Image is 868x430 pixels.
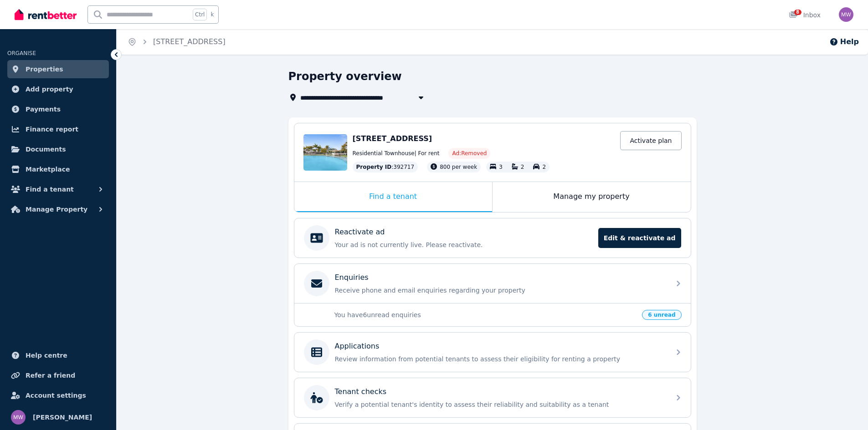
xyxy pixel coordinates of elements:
[642,310,681,320] span: 6 unread
[335,240,593,249] p: Your ad is not currently live. Please reactivate.
[542,164,546,170] span: 2
[26,104,61,115] span: Payments
[7,120,109,138] a: Finance report
[620,131,681,150] a: Activate plan
[15,8,77,21] img: RentBetter
[288,69,402,84] h1: Property overview
[334,310,637,319] p: You have 6 unread enquiries
[440,164,477,170] span: 800 per week
[294,264,691,303] a: EnquiriesReceive phone and email enquiries regarding your property
[829,36,859,47] button: Help
[7,80,109,98] a: Add property
[353,162,418,172] div: : 392717
[499,164,503,170] span: 3
[26,184,74,195] span: Find a tenant
[493,182,691,212] div: Manage my property
[452,150,487,157] span: Ad: Removed
[7,140,109,158] a: Documents
[294,182,492,212] div: Find a tenant
[335,386,387,397] p: Tenant checks
[26,164,70,175] span: Marketplace
[26,204,87,215] span: Manage Property
[353,134,432,143] span: [STREET_ADDRESS]
[294,333,691,372] a: ApplicationsReview information from potential tenants to assess their eligibility for renting a p...
[598,228,681,248] span: Edit & reactivate ad
[7,386,109,405] a: Account settings
[7,346,109,364] a: Help centre
[294,218,691,258] a: Reactivate adYour ad is not currently live. Please reactivate.Edit & reactivate ad
[794,10,801,15] span: 8
[26,124,78,135] span: Finance report
[335,341,380,352] p: Applications
[7,200,109,218] button: Manage Property
[356,163,392,171] span: Property ID
[26,84,73,95] span: Add property
[26,370,75,381] span: Refer a friend
[26,350,67,361] span: Help centre
[294,378,691,417] a: Tenant checksVerify a potential tenant's identity to assess their reliability and suitability as ...
[335,286,665,295] p: Receive phone and email enquiries regarding your property
[353,150,440,157] span: Residential Townhouse | For rent
[7,50,36,56] span: ORGANISE
[11,410,26,425] img: Monique Wallace
[335,400,665,409] p: Verify a potential tenant's identity to assess their reliability and suitability as a tenant
[26,390,86,401] span: Account settings
[335,227,385,238] p: Reactivate ad
[7,160,109,178] a: Marketplace
[521,164,524,170] span: 2
[33,412,92,423] span: [PERSON_NAME]
[335,272,369,283] p: Enquiries
[26,144,66,155] span: Documents
[117,29,236,55] nav: Breadcrumb
[193,9,207,20] span: Ctrl
[7,100,109,118] a: Payments
[211,11,214,18] span: k
[7,60,109,78] a: Properties
[789,10,821,20] div: Inbox
[7,366,109,384] a: Refer a friend
[26,64,63,75] span: Properties
[335,354,665,364] p: Review information from potential tenants to assess their eligibility for renting a property
[839,7,853,22] img: Monique Wallace
[7,180,109,198] button: Find a tenant
[153,37,226,46] a: [STREET_ADDRESS]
